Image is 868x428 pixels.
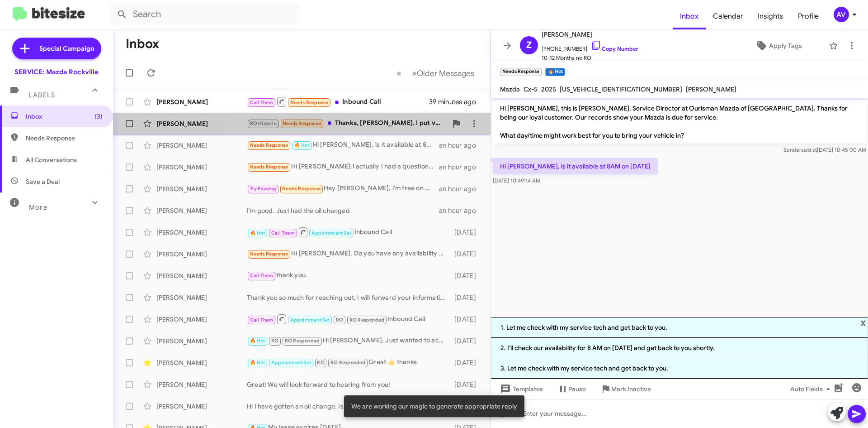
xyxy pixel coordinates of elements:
[126,37,159,51] h1: Inbox
[156,184,247,193] div: [PERSON_NAME]
[109,4,299,25] input: Search
[429,97,483,106] div: 39 minutes ago
[26,177,60,186] span: Save a Deal
[439,163,483,172] div: an hour ago
[250,273,274,279] span: Call Them
[493,100,866,144] p: Hi [PERSON_NAME], this is [PERSON_NAME], Service Director at Ourisman Mazda of [GEOGRAPHIC_DATA]....
[769,38,802,54] span: Apply Tags
[156,293,247,302] div: [PERSON_NAME]
[450,337,483,346] div: [DATE]
[294,142,310,148] span: 🔥 Hot
[330,360,365,365] span: RO Responded
[500,85,520,93] span: Mazda
[290,100,329,106] span: Needs Response
[26,134,103,143] span: Needs Response
[732,38,825,54] button: Apply Tags
[156,358,247,367] div: [PERSON_NAME]
[560,85,682,93] span: [US_VEHICLE_IDENTIFICATION_NUMBER]
[247,313,450,325] div: Inbound Call
[542,29,638,40] span: [PERSON_NAME]
[26,112,103,121] span: Inbox
[450,228,483,237] div: [DATE]
[247,293,450,302] div: Thank you so much for reaching out, I will forward your information to one of the advisors so you...
[834,7,849,22] div: AV
[156,402,247,411] div: [PERSON_NAME]
[450,315,483,324] div: [DATE]
[450,271,483,280] div: [DATE]
[439,184,483,193] div: an hour ago
[801,146,817,153] span: said at
[391,64,407,82] button: Previous
[491,338,868,358] li: 2. I’ll check our availability for 8 AM on [DATE] and get back to you shortly.
[611,381,651,397] span: Mark Inactive
[568,381,586,397] span: Pause
[311,230,351,236] span: Appointment Set
[545,68,565,76] small: 🔥 Hot
[156,271,247,280] div: [PERSON_NAME]
[493,158,658,174] p: Hi [PERSON_NAME], is it available at 8AM on [DATE]
[593,381,658,397] button: Mark Inactive
[250,100,274,106] span: Call Them
[247,206,439,215] div: I'm good. Just had the oil changed
[156,97,247,106] div: [PERSON_NAME]
[250,360,265,365] span: 🔥 Hot
[247,380,450,389] div: Great! We will look forward to hearing from you!
[396,67,401,79] span: «
[526,38,532,53] span: Z
[791,3,826,29] a: Profile
[26,155,77,164] span: All Conversations
[156,380,247,389] div: [PERSON_NAME]
[271,338,278,344] span: RO
[156,206,247,215] div: [PERSON_NAME]
[250,230,265,236] span: 🔥 Hot
[250,317,274,323] span: Call Them
[491,317,868,338] li: 1. Let me check with my service tech and get back to you.
[406,64,480,82] button: Next
[493,177,540,184] span: [DATE] 10:49:14 AM
[417,68,474,78] span: Older Messages
[247,402,450,411] div: Hi I have gotten an oil change. Is this something required with the lease?
[500,68,542,76] small: Needs Response
[317,360,324,365] span: RO
[412,67,417,79] span: »
[285,338,320,344] span: RO Responded
[250,164,288,170] span: Needs Response
[247,96,429,107] div: Inbound Call
[29,203,47,212] span: More
[247,249,450,259] div: Hi [PERSON_NAME], Do you have any availability for morning drop off with taxi service in the next...
[247,336,450,346] div: Hi [PERSON_NAME], Just wanted to acknowledge your text. I have scheduled an appointment for [DATE]
[250,186,276,192] span: Try Pausing
[271,360,311,365] span: Appointment Set
[706,3,750,29] a: Calendar
[673,3,706,29] a: Inbox
[783,381,841,397] button: Auto Fields
[450,293,483,302] div: [DATE]
[541,85,556,93] span: 2025
[524,85,538,93] span: Cx-5
[247,270,450,281] div: thank you.
[247,118,447,129] div: Thanks, [PERSON_NAME]. I put very few miles on my Miata, so the standard schedule doesn't really ...
[750,3,791,29] a: Insights
[250,142,288,148] span: Needs Response
[336,317,343,323] span: RO
[450,358,483,367] div: [DATE]
[542,53,638,63] span: 10-12 Months no RO
[156,337,247,346] div: [PERSON_NAME]
[156,163,247,172] div: [PERSON_NAME]
[686,85,736,93] span: [PERSON_NAME]
[271,230,295,236] span: Call Them
[439,206,483,215] div: an hour ago
[498,381,543,397] span: Templates
[247,183,439,194] div: Hey [PERSON_NAME], i'm free on most Tuesdays, Fridays, and Saturdays. I'm out of town until the 1...
[783,146,866,153] span: Sender [DATE] 10:45:00 AM
[247,357,450,368] div: Great 👍 thanks
[156,315,247,324] div: [PERSON_NAME]
[491,358,868,379] li: 3. Let me check with my service tech and get back to you.
[450,380,483,389] div: [DATE]
[790,381,834,397] span: Auto Fields
[392,64,480,82] nav: Page navigation example
[439,141,483,150] div: an hour ago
